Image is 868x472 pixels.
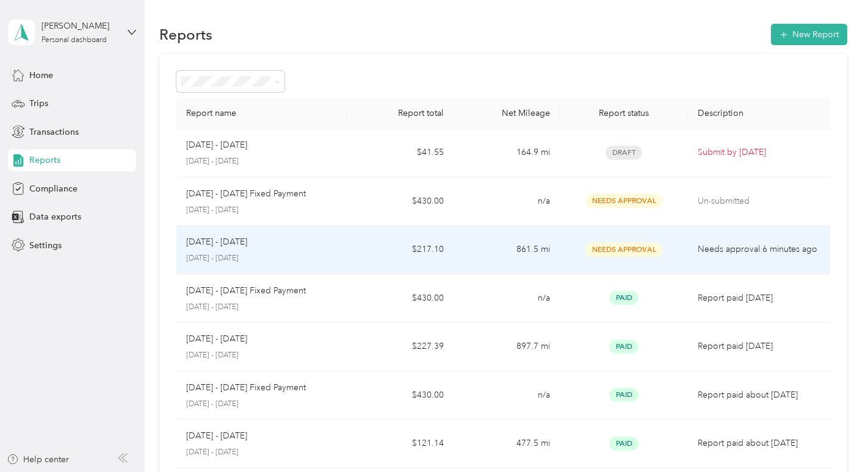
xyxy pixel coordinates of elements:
span: Paid [609,437,638,451]
th: Report total [347,98,454,129]
button: Help center [7,453,69,466]
iframe: Everlance-gr Chat Button Frame [800,404,868,472]
span: Settings [29,239,62,252]
td: $217.10 [347,226,454,274]
p: [DATE] - [DATE] [186,429,247,443]
td: $430.00 [347,371,454,420]
th: Description [688,98,830,129]
th: Report name [176,98,347,129]
td: n/a [454,371,560,420]
p: Needs approval 6 minutes ago [698,243,820,256]
td: $121.14 [347,420,454,468]
p: [DATE] - [DATE] [186,156,337,167]
p: Report paid [DATE] [698,340,820,353]
p: [DATE] - [DATE] [186,350,337,361]
p: [DATE] - [DATE] [186,447,337,458]
p: Report paid [DATE] [698,291,820,305]
p: [DATE] - [DATE] Fixed Payment [186,381,306,395]
div: Personal dashboard [42,37,107,44]
p: [DATE] - [DATE] [186,235,247,249]
span: Home [29,69,53,82]
p: [DATE] - [DATE] Fixed Payment [186,284,306,298]
td: $227.39 [347,323,454,371]
p: [DATE] - [DATE] [186,332,247,346]
td: n/a [454,274,560,323]
p: Submit by [DATE] [698,146,820,159]
td: 861.5 mi [454,226,560,274]
td: $430.00 [347,274,454,323]
span: Needs Approval [585,194,662,208]
td: 477.5 mi [454,420,560,468]
td: 164.9 mi [454,129,560,177]
span: Data exports [29,210,81,223]
span: Trips [29,97,48,110]
td: $41.55 [347,129,454,177]
span: Compliance [29,182,78,195]
span: Paid [609,388,638,402]
p: [DATE] - [DATE] Fixed Payment [186,187,306,201]
p: [DATE] - [DATE] [186,138,247,152]
div: [PERSON_NAME] [42,20,118,32]
button: New Report [771,24,847,45]
span: Transactions [29,126,79,138]
p: [DATE] - [DATE] [186,205,337,216]
span: Needs Approval [585,243,662,257]
p: [DATE] - [DATE] [186,399,337,410]
td: 897.7 mi [454,323,560,371]
div: Report status [570,108,678,118]
p: Report paid about [DATE] [698,437,820,450]
p: Report paid about [DATE] [698,388,820,402]
td: $430.00 [347,177,454,226]
span: Reports [29,154,60,166]
th: Net Mileage [454,98,560,129]
p: [DATE] - [DATE] [186,302,337,313]
span: Paid [609,340,638,354]
p: [DATE] - [DATE] [186,253,337,264]
span: Draft [606,146,642,160]
h1: Reports [159,28,212,41]
p: Un-submitted [698,195,820,208]
span: Paid [609,291,638,305]
td: n/a [454,177,560,226]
